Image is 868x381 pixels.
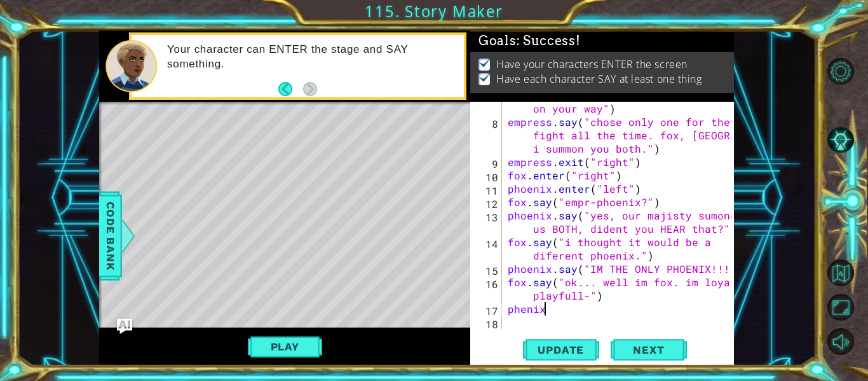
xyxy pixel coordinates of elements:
button: AI Hint [827,127,854,153]
div: 12 [473,197,502,211]
span: Next [620,345,677,358]
div: 11 [473,184,502,197]
div: 17 [473,304,502,317]
span: Code Bank [100,197,121,275]
button: Level Options [827,58,854,85]
p: Have your characters ENTER the screen [496,57,687,71]
button: Back [278,82,303,96]
div: 14 [473,237,502,264]
button: Back to Map [827,260,854,286]
button: Mute [827,328,854,355]
span: Update [525,343,597,356]
img: Check mark for checkbox [478,57,491,67]
button: Next [611,338,687,364]
div: 8 [473,117,502,157]
span: : Success! [517,33,581,48]
div: 13 [473,211,502,237]
span: Goals [478,33,580,49]
div: 15 [473,264,502,277]
p: Have each character SAY at least one thing [496,72,702,86]
button: Maximize Browser [827,294,854,321]
img: Check mark for checkbox [478,72,491,82]
p: Your character can ENTER the stage and SAY something. [167,43,455,71]
button: Update [523,337,599,363]
button: Play [248,335,322,359]
button: Ask AI [117,319,132,334]
div: 10 [473,170,502,184]
a: Back to Map [829,256,868,290]
button: Next [303,82,317,96]
div: 9 [473,157,502,170]
div: 16 [473,277,502,304]
div: 18 [473,317,502,331]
